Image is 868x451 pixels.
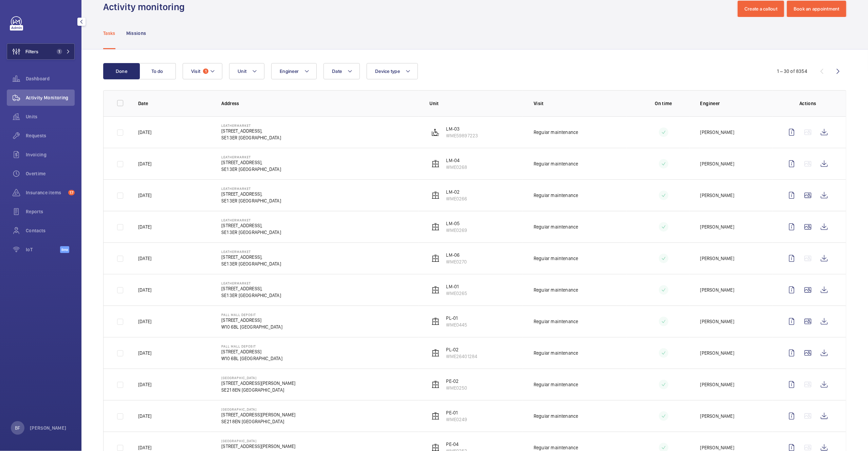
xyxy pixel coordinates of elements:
[183,63,222,79] button: Visit1
[280,68,299,74] span: Engineer
[229,63,264,79] button: Unit
[221,344,282,348] p: Pall Mall Deposit
[271,63,317,79] button: Engineer
[324,63,360,79] button: Date
[221,285,281,292] p: [STREET_ADDRESS],
[431,191,440,199] img: elevator.svg
[26,170,75,177] span: Overtime
[430,100,523,107] p: Unit
[221,123,281,128] p: Leathermarket
[221,323,282,330] p: W10 6BL [GEOGRAPHIC_DATA]
[446,132,478,139] p: WME59897223
[446,353,478,360] p: WME26401284
[534,100,627,107] p: Visit
[238,68,246,74] span: Unit
[446,195,467,202] p: WME0266
[700,287,734,293] p: [PERSON_NAME]
[30,425,67,431] p: [PERSON_NAME]
[26,189,66,196] span: Insurance items
[7,43,75,60] button: Filters1
[138,444,151,451] p: [DATE]
[26,113,75,120] span: Units
[60,246,69,253] span: Beta
[221,292,281,299] p: SE1 3ER [GEOGRAPHIC_DATA]
[221,313,282,317] p: Pall Mall Deposit
[221,100,419,107] p: Address
[534,444,578,451] p: Regular maintenance
[221,439,295,443] p: [GEOGRAPHIC_DATA]
[446,220,467,227] p: LM-05
[221,222,281,229] p: [STREET_ADDRESS],
[700,444,734,451] p: [PERSON_NAME]
[700,192,734,199] p: [PERSON_NAME]
[446,164,467,171] p: WME0268
[138,413,151,419] p: [DATE]
[221,376,295,380] p: [GEOGRAPHIC_DATA]
[138,129,151,136] p: [DATE]
[139,63,176,79] button: To do
[700,350,734,356] p: [PERSON_NAME]
[431,128,440,136] img: platform_lift.svg
[534,255,578,262] p: Regular maintenance
[221,418,295,425] p: SE21 8EN [GEOGRAPHIC_DATA]
[431,223,440,231] img: elevator.svg
[534,287,578,293] p: Regular maintenance
[431,160,440,168] img: elevator.svg
[700,381,734,388] p: [PERSON_NAME]
[446,258,467,265] p: WME0270
[221,197,281,204] p: SE1 3ER [GEOGRAPHIC_DATA]
[57,49,62,54] span: 1
[103,30,115,37] p: Tasks
[431,317,440,326] img: elevator.svg
[446,283,467,290] p: LM-01
[15,425,20,431] p: BF
[332,68,342,74] span: Date
[700,223,734,230] p: [PERSON_NAME]
[68,190,75,195] span: 17
[738,1,784,17] button: Create a callout
[534,192,578,199] p: Regular maintenance
[431,380,440,389] img: elevator.svg
[138,160,151,167] p: [DATE]
[431,412,440,420] img: elevator.svg
[446,125,478,132] p: LM-03
[221,411,295,418] p: [STREET_ADDRESS][PERSON_NAME]
[221,166,281,173] p: SE1 3ER [GEOGRAPHIC_DATA]
[446,378,467,385] p: PE-02
[446,385,467,391] p: WME0250
[375,68,400,74] span: Device type
[221,155,281,159] p: Leathermarket
[700,129,734,136] p: [PERSON_NAME]
[138,192,151,199] p: [DATE]
[221,443,295,450] p: [STREET_ADDRESS][PERSON_NAME]
[26,132,75,139] span: Requests
[221,348,282,355] p: [STREET_ADDRESS]
[534,350,578,356] p: Regular maintenance
[638,100,689,107] p: On time
[446,252,467,258] p: LM-06
[221,254,281,260] p: [STREET_ADDRESS],
[367,63,418,79] button: Device type
[446,409,467,416] p: PE-01
[700,255,734,262] p: [PERSON_NAME]
[446,290,467,297] p: WME0265
[700,318,734,325] p: [PERSON_NAME]
[700,160,734,167] p: [PERSON_NAME]
[783,100,832,107] p: Actions
[534,381,578,388] p: Regular maintenance
[221,317,282,323] p: [STREET_ADDRESS]
[446,227,467,234] p: WME0269
[446,315,467,321] p: PL-01
[138,255,151,262] p: [DATE]
[221,159,281,166] p: [STREET_ADDRESS],
[138,350,151,356] p: [DATE]
[221,134,281,141] p: SE1 3ER [GEOGRAPHIC_DATA]
[103,63,140,79] button: Done
[446,189,467,195] p: LM-02
[221,407,295,411] p: [GEOGRAPHIC_DATA]
[26,75,75,82] span: Dashboard
[787,1,846,17] button: Book an appointment
[25,48,38,55] span: Filters
[138,318,151,325] p: [DATE]
[446,157,467,164] p: LM-04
